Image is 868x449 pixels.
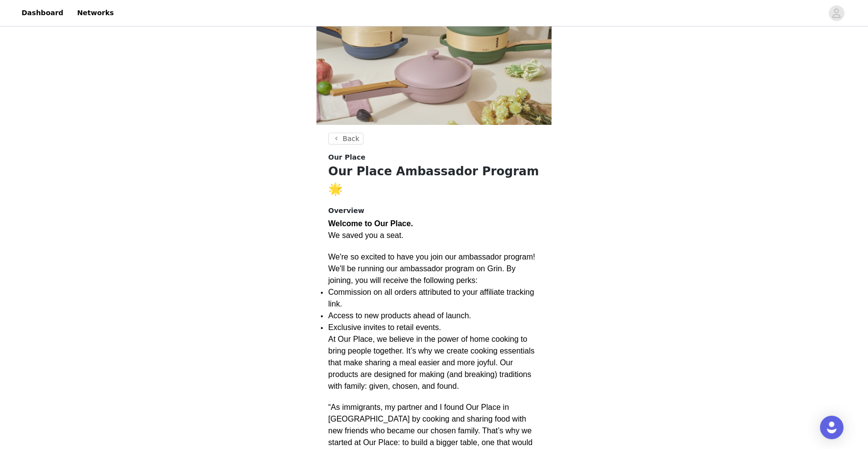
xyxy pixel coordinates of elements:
div: Open Intercom Messenger [820,416,844,439]
h4: Overview [328,206,540,216]
span: Our Place [328,152,365,163]
span: Exclusive invites to retail events. [328,323,441,331]
button: Back [328,133,363,144]
span: We saved you a seat. [328,231,404,239]
span: Access to new products ahead of launch. [328,311,471,320]
span: We'll be running our ambassador program on Grin. By joining, you will receive the following perks: [328,264,518,284]
span: Commission on all orders attributed to your affiliate tracking link. [328,288,536,308]
div: avatar [832,5,841,21]
a: Networks [71,2,120,24]
span: We're so excited to have you join our ambassador program! [328,253,535,261]
span: At Our Place, we believe in the power of home cooking to bring people together. It’s why we creat... [328,335,537,390]
strong: Welcome to Our Place. [328,219,413,228]
h1: Our Place Ambassador Program 🌟 [328,163,540,198]
a: Dashboard [16,2,69,24]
